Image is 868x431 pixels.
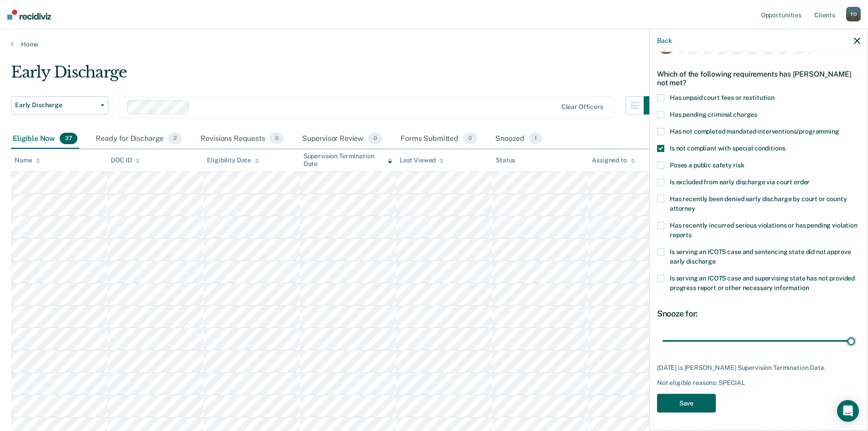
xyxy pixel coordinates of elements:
[529,133,542,145] span: 1
[199,129,285,149] div: Revisions Requests
[11,63,662,89] div: Early Discharge
[657,379,860,387] div: Not eligible reasons: SPECIAL
[657,62,860,94] div: Which of the following requirements has [PERSON_NAME] not met?
[207,156,259,164] div: Eligibility Date
[400,156,444,164] div: Last Viewed
[670,248,851,265] span: Is serving an ICOTS case and sentencing state did not approve early discharge
[670,195,847,212] span: Has recently been denied early discharge by court or county attorney
[670,127,839,135] span: Has not completed mandated interventions/programming
[657,308,860,318] div: Snooze for:
[592,156,635,164] div: Assigned to
[15,156,40,164] div: Name
[496,156,515,164] div: Status
[303,152,392,168] div: Supervision Termination Date
[657,394,716,412] button: Save
[837,400,859,422] div: Open Intercom Messenger
[670,161,744,168] span: Poses a public safety risk
[7,10,51,20] img: Recidiviz
[657,363,860,371] div: [DATE] is [PERSON_NAME] Supervision Termination Date.
[670,221,858,238] span: Has recently incurred serious violations or has pending violation reports
[561,103,603,111] div: Clear officers
[168,133,182,145] span: 2
[270,133,284,145] span: 0
[11,129,79,149] div: Eligible Now
[60,133,77,145] span: 37
[94,129,184,149] div: Ready for Discharge
[111,156,140,164] div: DOC ID
[670,178,810,185] span: Is excluded from early discharge via court order
[493,129,544,149] div: Snoozed
[670,144,785,151] span: Is not compliant with special conditions
[657,36,672,44] button: Back
[15,101,97,109] span: Early Discharge
[670,110,757,118] span: Has pending criminal charges
[463,133,477,145] span: 0
[300,129,385,149] div: Supervisor Review
[670,93,775,101] span: Has unpaid court fees or restitution
[846,7,861,21] div: T O
[670,274,855,291] span: Is serving an ICOTS case and supervising state has not provided progress report or other necessar...
[399,129,479,149] div: Forms Submitted
[368,133,382,145] span: 0
[11,40,857,48] a: Home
